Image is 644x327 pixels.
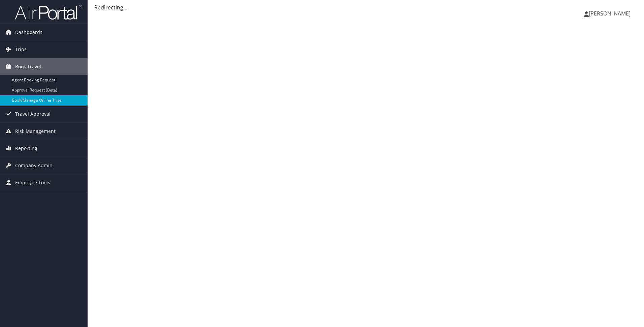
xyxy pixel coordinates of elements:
span: Travel Approval [15,106,51,122]
span: Risk Management [15,123,56,140]
span: Reporting [15,140,37,157]
span: Employee Tools [15,174,50,191]
span: [PERSON_NAME] [589,10,631,17]
span: Book Travel [15,58,41,75]
a: [PERSON_NAME] [584,3,637,24]
img: airportal-logo.png [15,4,82,20]
div: Redirecting... [94,3,637,11]
span: Company Admin [15,157,53,174]
span: Trips [15,41,27,58]
span: Dashboards [15,24,42,41]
